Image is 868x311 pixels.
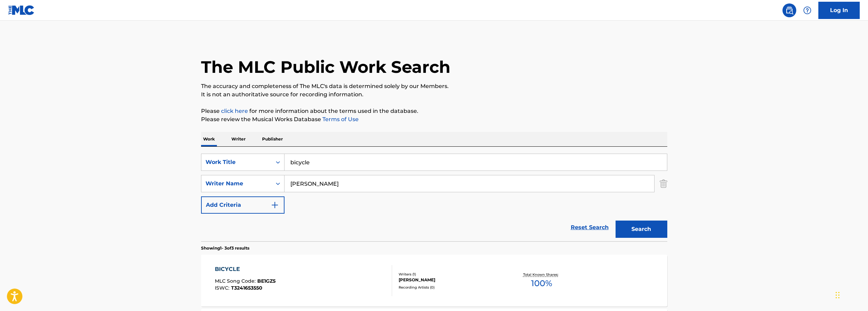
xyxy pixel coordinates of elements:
[215,278,257,284] span: MLC Song Code :
[523,272,560,277] p: Total Known Shares:
[206,179,268,188] div: Writer Name
[321,116,359,123] a: Terms of Use
[834,278,868,311] iframe: Chat Widget
[399,285,503,290] div: Recording Artists ( 0 )
[231,285,262,291] span: T3241653550
[201,132,217,146] p: Work
[201,196,285,214] button: Add Criteria
[836,285,840,305] div: Drag
[201,245,249,251] p: Showing 1 - 3 of 3 results
[567,220,612,235] a: Reset Search
[201,255,667,307] a: BICYCLEMLC Song Code:BE1GZ5ISWC:T3241653550Writers (1)[PERSON_NAME]Recording Artists (0)Total Kno...
[201,90,667,99] p: It is not an authoritative source for recording information.
[271,201,279,209] img: 9d2ae6d4665cec9f34b9.svg
[260,132,285,146] p: Publisher
[399,272,503,277] div: Writers ( 1 )
[215,265,276,273] div: BICYCLE
[8,5,35,15] img: MLC Logo
[206,158,268,166] div: Work Title
[257,278,276,284] span: BE1GZ5
[660,175,667,192] img: Delete Criterion
[201,57,450,77] h1: The MLC Public Work Search
[800,3,814,17] div: Help
[201,115,667,124] p: Please review the Musical Works Database
[785,6,794,14] img: search
[221,108,248,114] a: click here
[803,6,811,14] img: help
[399,277,503,283] div: [PERSON_NAME]
[531,277,552,290] span: 100 %
[201,82,667,90] p: The accuracy and completeness of The MLC's data is determined solely by our Members.
[229,132,248,146] p: Writer
[215,285,231,291] span: ISWC :
[782,3,796,17] a: Public Search
[616,221,667,238] button: Search
[201,107,667,115] p: Please for more information about the terms used in the database.
[818,2,860,19] a: Log In
[201,154,667,241] form: Search Form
